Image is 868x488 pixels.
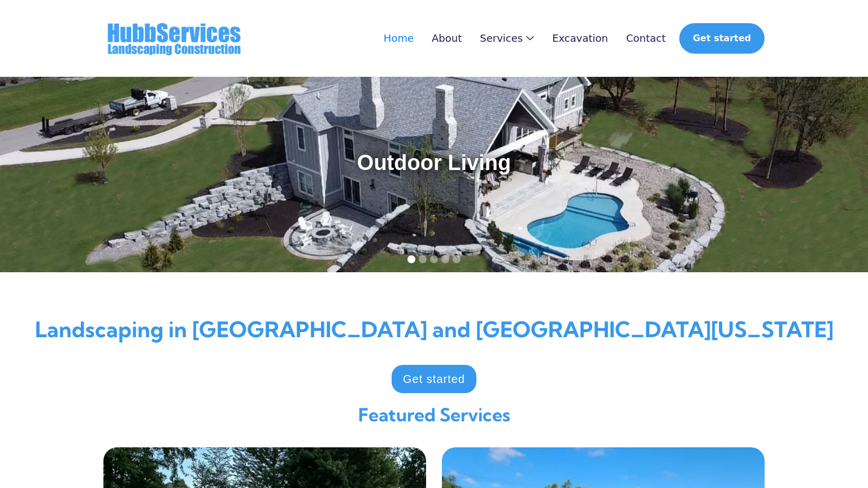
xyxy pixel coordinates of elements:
[432,33,462,44] a: About
[407,255,415,263] div: Show slide 1 of 5
[526,36,534,41] img: Icon Rounded Chevron Dark - BRIX Templates
[679,23,765,54] a: Get started
[480,33,534,44] div: Services
[823,77,868,272] div: next slide
[480,33,523,44] div: Services
[430,255,438,263] div: Show slide 3 of 5
[384,33,414,44] a: Home
[103,18,245,59] img: Logo for Hubb Services landscaping in Findlay.
[419,255,427,263] div: Show slide 2 of 5
[626,33,666,44] a: Contact
[441,255,449,263] div: Show slide 4 of 5
[552,33,608,44] a: Excavation
[103,18,245,59] a: home
[453,255,461,263] div: Show slide 5 of 5
[392,365,476,393] a: Get started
